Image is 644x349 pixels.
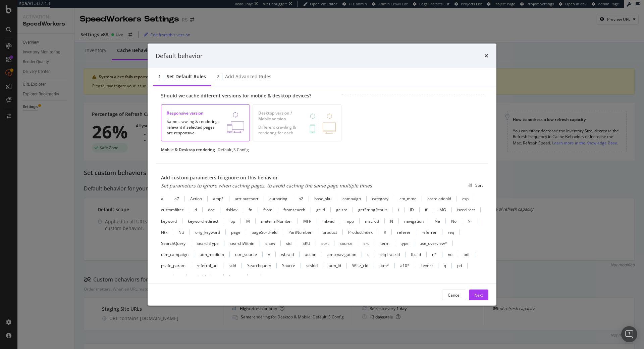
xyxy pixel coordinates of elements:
[161,147,215,152] div: Mobile & Desktop rendering
[303,218,311,224] div: MFR
[462,196,469,202] div: csp
[195,229,220,235] div: orig_keyword
[167,73,206,80] div: Set default rules
[305,252,316,257] div: action
[283,207,305,213] div: fromsearch
[258,124,304,136] div: Different crawling & rendering for each
[286,241,291,246] div: sid
[310,113,336,134] img: B3k0mFIZ.png
[399,196,416,202] div: cm_mmc
[327,252,356,257] div: amp;navigation
[397,229,411,235] div: referer
[161,241,185,246] div: SearchQuery
[435,218,440,224] div: Ne
[179,274,181,279] div: s
[365,218,379,224] div: msclkid
[380,252,400,257] div: elqTrackId
[200,252,224,257] div: utm_medium
[167,110,244,116] div: Responsive version
[421,263,433,268] div: Level0
[174,196,179,202] div: a7
[474,292,483,298] div: Next
[158,73,161,80] div: 1
[161,182,372,189] div: Set parameters to ignore when caching pages, to avoid caching the same page multiple times
[229,263,236,268] div: scid
[288,229,312,235] div: PartNumber
[282,263,295,268] div: Source
[269,196,287,202] div: authoring
[217,73,219,80] div: 2
[235,196,258,202] div: attributesort
[268,252,270,257] div: v
[340,241,353,246] div: source
[380,241,389,246] div: term
[167,118,221,135] div: Same crawling & rendering: relevant if selected pages are responsive
[384,229,386,235] div: R
[410,207,414,213] div: ID
[316,207,325,213] div: gclid
[457,263,462,268] div: pd
[161,229,167,235] div: Ntk
[197,263,218,268] div: referral_url
[178,229,184,235] div: Ntt
[329,263,341,268] div: utm_id
[422,229,437,235] div: referrer
[281,252,294,257] div: wbraid
[451,218,457,224] div: No
[161,252,189,257] div: utm_campaign
[621,326,637,342] div: Open Intercom Messenger
[235,252,257,257] div: utm_source
[427,196,451,202] div: correlationId
[253,274,255,279] div: p
[448,229,454,235] div: req
[484,51,488,60] div: times
[161,263,185,268] div: psafe_param
[448,292,461,298] div: Cancel
[336,207,347,213] div: gclsrc
[306,263,318,268] div: srsltid
[227,112,244,133] img: ATMhaLUFA4BDAAAAAElFTkSuQmCC
[229,274,242,279] div: intcmp
[208,207,215,213] div: doc
[314,196,331,202] div: base_sku
[367,252,369,257] div: c
[148,43,496,306] div: modal
[364,241,369,246] div: src
[197,241,219,246] div: SearchType
[372,196,388,202] div: category
[475,182,483,188] div: Sort
[226,207,237,213] div: dsNav
[249,207,252,213] div: fn
[438,207,446,213] div: IMG
[258,110,336,121] div: Desktop version / Mobile version
[230,241,254,246] div: searchWithin
[161,207,183,213] div: customfilter
[400,241,409,246] div: type
[265,241,275,246] div: show
[448,252,452,257] div: no
[161,218,177,224] div: keyword
[247,263,271,268] div: Searchquery
[442,290,466,300] button: Cancel
[188,218,218,224] div: keywordredirect
[465,180,483,190] button: Sort
[457,207,475,213] div: isredirect
[464,252,470,257] div: pdf
[266,274,281,279] div: ___store
[321,241,329,246] div: sort
[420,241,447,246] div: use_overview*
[404,218,424,224] div: navigation
[156,51,203,60] div: Default behavior
[217,274,218,279] div: t
[161,174,372,181] div: Add custom parameters to ignore on this behavior
[195,207,197,213] div: d
[468,218,472,224] div: Nr
[323,229,337,235] div: product
[229,218,235,224] div: lpp
[161,274,168,279] div: eve
[261,218,292,224] div: materialNumber
[352,263,368,268] div: WT.z_cid
[263,207,272,213] div: from
[161,196,163,202] div: a
[345,218,354,224] div: mpp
